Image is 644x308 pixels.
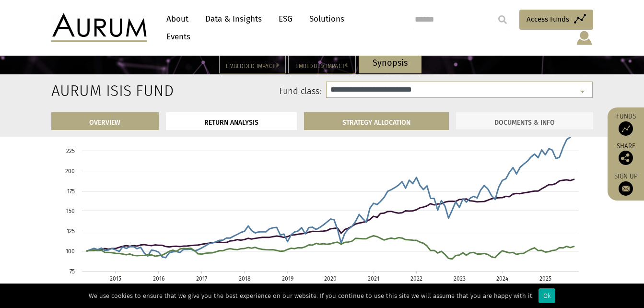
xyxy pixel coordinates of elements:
[144,85,322,98] label: Fund class:
[162,28,190,46] a: Events
[66,208,75,214] text: 150
[65,168,75,175] text: 200
[368,275,379,282] text: 2021
[612,172,639,196] a: Sign up
[51,82,129,100] h2: Aurum Isis Fund
[619,151,633,165] img: Share this post
[527,13,569,25] span: Access Funds
[51,112,159,130] a: OVERVIEW
[619,181,633,196] img: Sign up to our newsletter
[66,148,75,154] text: 225
[575,30,593,46] img: account-icon.svg
[295,63,349,69] h5: Embedded Impact®
[453,275,465,282] text: 2023
[304,10,349,28] a: Solutions
[66,248,75,255] text: 100
[456,112,593,130] a: DOCUMENTS & INFO
[200,10,267,28] a: Data & Insights
[153,275,164,282] text: 2016
[304,112,449,130] a: STRATEGY ALLOCATION
[365,42,415,70] p: Performance Synopsis
[162,10,193,28] a: About
[539,275,551,282] text: 2025
[612,112,639,136] a: Funds
[496,275,509,282] text: 2024
[324,275,337,282] text: 2020
[110,275,121,282] text: 2015
[238,275,250,282] text: 2018
[410,275,422,282] text: 2022
[281,275,293,282] text: 2019
[612,143,639,165] div: Share
[226,63,279,69] h5: Embedded Impact®
[519,10,593,30] a: Access Funds
[539,288,555,303] div: Ok
[196,275,207,282] text: 2017
[274,10,297,28] a: ESG
[67,228,75,235] text: 125
[51,13,147,42] img: Aurum
[70,268,75,275] text: 75
[67,188,75,195] text: 175
[493,10,512,29] input: Submit
[619,121,633,136] img: Access Funds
